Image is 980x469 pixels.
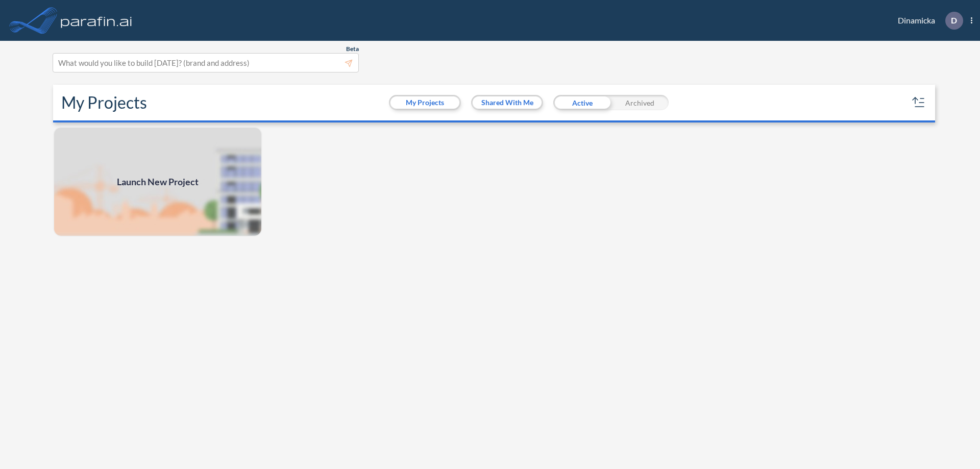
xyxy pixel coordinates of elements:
[390,96,459,109] button: My Projects
[883,12,972,30] div: Dinamicka
[53,127,262,237] a: Launch New Project
[53,127,262,237] img: add
[911,94,927,111] button: sort
[117,175,199,189] span: Launch New Project
[61,93,147,112] h2: My Projects
[473,96,542,109] button: Shared With Me
[951,16,957,25] p: D
[59,10,134,31] img: logo
[611,95,669,110] div: Archived
[553,95,611,110] div: Active
[346,45,359,53] span: Beta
